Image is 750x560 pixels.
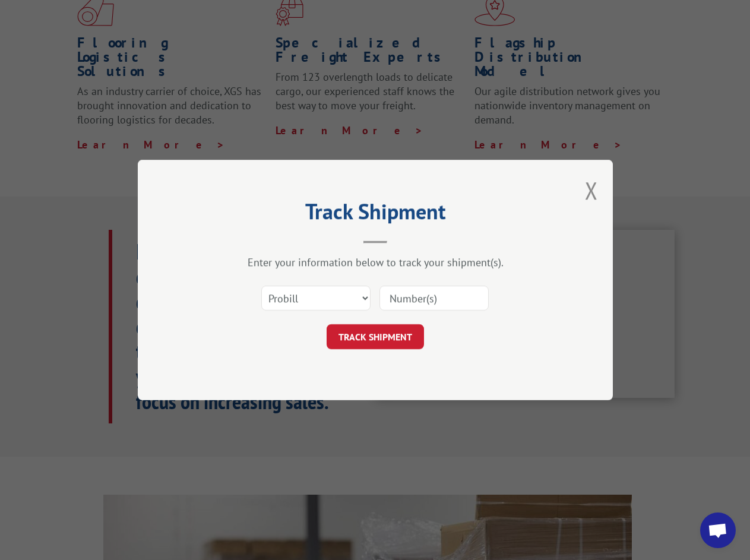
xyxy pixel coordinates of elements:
[585,175,598,206] button: Close modal
[327,324,424,349] button: TRACK SHIPMENT
[379,286,489,311] input: Number(s)
[197,255,553,269] div: Enter your information below to track your shipment(s).
[197,203,553,226] h2: Track Shipment
[700,512,736,548] div: Open chat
